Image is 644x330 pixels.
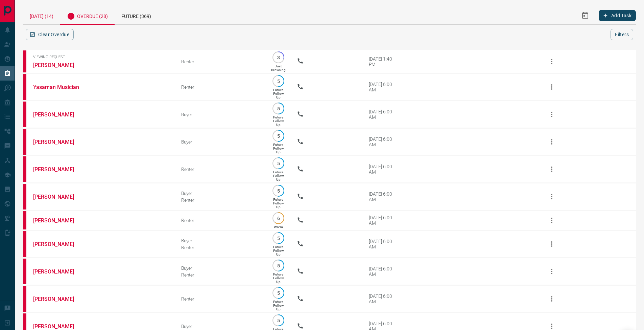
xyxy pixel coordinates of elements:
[181,272,260,278] div: Renter
[23,211,26,229] div: property.ca
[23,74,26,100] div: property.ca
[369,109,398,120] div: [DATE] 6:00 AM
[369,215,398,226] div: [DATE] 6:00 AM
[276,188,281,193] p: 5
[273,245,284,256] p: Future Follow Up
[23,231,26,257] div: property.ca
[276,236,281,241] p: 5
[181,59,260,64] div: Renter
[274,225,283,229] p: Warm
[181,197,260,203] div: Renter
[23,50,26,72] div: property.ca
[23,259,26,284] div: property.ca
[33,241,84,247] a: [PERSON_NAME]
[273,198,284,209] p: Future Follow Up
[23,286,26,312] div: property.ca
[33,55,171,59] span: Viewing Request
[33,323,84,330] a: [PERSON_NAME]
[33,84,84,90] a: Yasaman Musician
[276,106,281,111] p: 5
[276,290,281,295] p: 5
[577,7,593,24] button: Select Date Range
[273,88,284,99] p: Future Follow Up
[369,191,398,202] div: [DATE] 6:00 AM
[23,156,26,182] div: property.ca
[273,272,284,284] p: Future Follow Up
[181,191,260,196] div: Buyer
[181,238,260,243] div: Buyer
[276,79,281,84] p: 5
[33,217,84,224] a: [PERSON_NAME]
[369,136,398,147] div: [DATE] 6:00 AM
[273,170,284,181] p: Future Follow Up
[611,29,633,40] button: Filters
[276,216,281,221] p: 6
[276,263,281,268] p: 5
[33,139,84,145] a: [PERSON_NAME]
[23,184,26,210] div: property.ca
[271,64,286,72] p: Just Browsing
[181,324,260,329] div: Buyer
[369,293,398,304] div: [DATE] 6:00 AM
[33,166,84,173] a: [PERSON_NAME]
[181,218,260,223] div: Renter
[181,139,260,145] div: Buyer
[273,300,284,311] p: Future Follow Up
[33,111,84,118] a: [PERSON_NAME]
[181,112,260,117] div: Buyer
[33,62,84,68] a: [PERSON_NAME]
[181,245,260,250] div: Renter
[276,318,281,323] p: 5
[273,143,284,154] p: Future Follow Up
[23,102,26,127] div: property.ca
[369,239,398,249] div: [DATE] 6:00 AM
[181,296,260,302] div: Renter
[369,266,398,277] div: [DATE] 6:00 AM
[369,82,398,92] div: [DATE] 6:00 AM
[276,133,281,138] p: 5
[599,10,636,21] button: Add Task
[181,167,260,172] div: Renter
[115,7,158,24] div: Future (369)
[33,268,84,275] a: [PERSON_NAME]
[369,164,398,175] div: [DATE] 6:00 AM
[181,265,260,271] div: Buyer
[33,296,84,302] a: [PERSON_NAME]
[273,115,284,127] p: Future Follow Up
[369,56,398,67] div: [DATE] 1:40 PM
[276,55,281,60] p: 3
[60,7,115,25] div: Overdue (28)
[23,129,26,155] div: property.ca
[33,194,84,200] a: [PERSON_NAME]
[23,7,60,24] div: [DATE] (14)
[181,84,260,90] div: Renter
[26,29,74,40] button: Clear Overdue
[276,161,281,166] p: 5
